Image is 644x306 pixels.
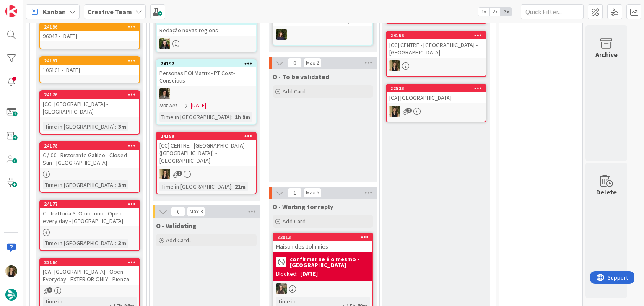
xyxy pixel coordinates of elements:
[44,143,139,149] div: 24178
[157,132,256,166] div: 24158[CC] CENTRE - [GEOGRAPHIC_DATA] ([GEOGRAPHIC_DATA]) - [GEOGRAPHIC_DATA]
[387,92,486,103] div: [CA] [GEOGRAPHIC_DATA]
[40,57,139,75] div: 24197106161 - [DATE]
[596,187,617,197] div: Delete
[40,23,139,31] div: 24196
[115,180,116,189] span: :
[595,49,618,60] div: Archive
[5,289,17,301] img: avatar
[233,182,248,191] div: 21m
[159,101,177,109] i: Not Set
[40,99,139,117] div: [CC] [GEOGRAPHIC_DATA] - [GEOGRAPHIC_DATA]
[387,85,486,92] div: 22533
[521,4,584,19] input: Quick Filter...
[40,259,139,266] div: 22164
[40,150,139,168] div: € / €€ - Ristorante Galileo - Closed Sun - [GEOGRAPHIC_DATA]
[115,239,116,248] span: :
[40,65,139,75] div: 106161 - [DATE]
[161,61,256,67] div: 24192
[43,122,115,131] div: Time in [GEOGRAPHIC_DATA]
[387,39,486,58] div: [CC] CENTRE - [GEOGRAPHIC_DATA] - [GEOGRAPHIC_DATA]
[159,38,170,49] img: BC
[273,233,372,241] div: 22013
[276,270,298,278] div: Blocked:
[157,88,256,99] div: MS
[277,234,372,240] div: 22013
[47,287,52,293] span: 1
[43,239,115,248] div: Time in [GEOGRAPHIC_DATA]
[40,200,139,208] div: 24177
[273,202,333,211] span: O - Waiting for reply
[43,7,66,17] span: Kanban
[276,283,287,294] img: IG
[273,241,372,252] div: Maison des Johnnies
[489,8,501,16] span: 2x
[159,112,231,122] div: Time in [GEOGRAPHIC_DATA]
[390,33,486,39] div: 24156
[156,221,197,230] span: O - Validating
[157,17,256,36] div: 24180Redação novas regions
[501,8,512,16] span: 3x
[177,171,182,176] span: 2
[40,142,139,150] div: 24178
[43,180,115,189] div: Time in [GEOGRAPHIC_DATA]
[40,142,139,168] div: 24178€ / €€ - Ristorante Galileo - Closed Sun - [GEOGRAPHIC_DATA]
[273,283,372,294] div: IG
[283,218,309,225] span: Add Card...
[157,60,256,86] div: 24192Personas POI Matrix - PT Cost-Conscious
[389,60,400,71] img: SP
[390,86,486,91] div: 22533
[115,122,116,131] span: :
[191,101,206,110] span: [DATE]
[387,106,486,117] div: SP
[273,29,372,40] div: MC
[306,61,319,65] div: Max 2
[273,233,372,252] div: 22013Maison des Johnnies
[233,112,252,122] div: 1h 9m
[387,60,486,71] div: SP
[40,266,139,285] div: [CA] [GEOGRAPHIC_DATA] - Open Everyday - EXTERIOR ONLY - Pienza
[306,191,319,195] div: Max 5
[231,112,233,122] span: :
[387,85,486,103] div: 22533[CA] [GEOGRAPHIC_DATA]
[478,8,489,16] span: 1x
[161,133,256,139] div: 24158
[406,108,412,113] span: 2
[116,180,128,189] div: 3m
[273,73,329,81] span: O - To be validated
[40,23,139,41] div: 2419696047 - [DATE]
[5,265,17,277] img: SP
[40,208,139,226] div: € - Trattoria S. Omobono - Open every day - [GEOGRAPHIC_DATA]
[40,200,139,226] div: 24177€ - Trattoria S. Omobono - Open every day - [GEOGRAPHIC_DATA]
[157,132,256,140] div: 24158
[88,8,132,16] b: Creative Team
[190,210,203,214] div: Max 3
[283,88,309,95] span: Add Card...
[40,91,139,117] div: 24176[CC] [GEOGRAPHIC_DATA] - [GEOGRAPHIC_DATA]
[116,239,128,248] div: 3m
[44,24,139,30] div: 24196
[44,201,139,207] div: 24177
[231,182,233,191] span: :
[166,236,193,244] span: Add Card...
[18,1,38,11] span: Support
[276,29,287,40] img: MC
[40,57,139,65] div: 24197
[300,270,318,278] div: [DATE]
[389,106,400,117] img: SP
[116,122,128,131] div: 3m
[157,60,256,67] div: 24192
[290,256,370,268] b: confirmar se é o mesmo - [GEOGRAPHIC_DATA]
[157,25,256,36] div: Redação novas regions
[157,38,256,49] div: BC
[157,140,256,166] div: [CC] CENTRE - [GEOGRAPHIC_DATA] ([GEOGRAPHIC_DATA]) - [GEOGRAPHIC_DATA]
[387,32,486,39] div: 24156
[44,259,139,265] div: 22164
[159,182,231,191] div: Time in [GEOGRAPHIC_DATA]
[171,207,185,217] span: 0
[157,169,256,179] div: SP
[157,67,256,86] div: Personas POI Matrix - PT Cost-Conscious
[5,5,17,17] img: Visit kanbanzone.com
[44,92,139,98] div: 24176
[288,188,302,198] span: 1
[44,58,139,64] div: 24197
